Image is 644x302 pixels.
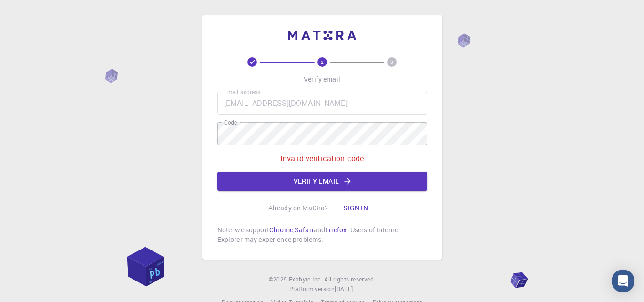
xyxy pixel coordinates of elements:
text: 3 [390,59,393,65]
a: Safari [295,225,314,234]
p: Already on Mat3ra? [268,203,328,213]
a: Firefox [325,225,347,234]
p: Invalid verification code [280,153,364,164]
p: Verify email [304,74,340,84]
p: Note: we support , and . Users of Internet Explorer may experience problems. [217,225,427,244]
span: Platform version [289,284,335,294]
label: Email address [224,88,260,96]
button: Sign in [336,198,376,218]
span: [DATE] . [335,285,355,292]
span: All rights reserved. [324,275,375,284]
a: [DATE]. [335,284,355,294]
span: © 2025 [269,275,289,284]
label: Code [224,118,237,126]
a: Exabyte Inc. [289,275,322,284]
div: Open Intercom Messenger [612,270,634,292]
span: Exabyte Inc. [289,275,322,283]
text: 2 [321,59,324,65]
a: Chrome [269,225,293,234]
button: Verify email [217,172,427,191]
